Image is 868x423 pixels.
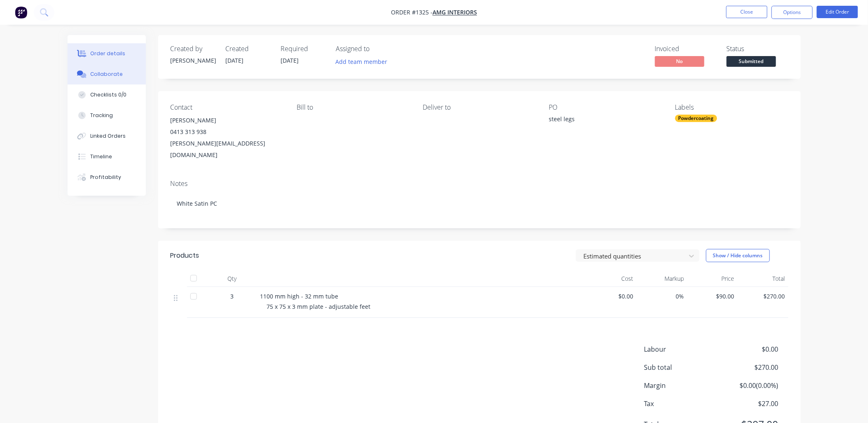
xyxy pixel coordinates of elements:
[549,103,662,111] div: PO
[90,174,121,181] div: Profitability
[336,56,392,67] button: Add team member
[691,292,735,301] span: $90.00
[706,249,770,262] button: Show / Hide columns
[90,112,113,119] div: Tracking
[68,85,146,105] button: Checklists 0/0
[208,270,257,287] div: Qty
[675,115,717,122] div: Powdercoating
[90,132,126,140] div: Linked Orders
[655,56,704,66] span: No
[726,6,767,18] button: Close
[281,56,299,64] span: [DATE]
[68,126,146,146] button: Linked Orders
[717,381,778,390] span: $0.00 ( 0.00 %)
[171,251,199,261] div: Products
[637,270,688,287] div: Markup
[68,146,146,167] button: Timeline
[297,103,409,111] div: Bill to
[433,9,477,16] a: AMG Interiors
[644,381,718,390] span: Margin
[727,56,776,68] button: Submitted
[90,70,123,78] div: Collaborate
[727,56,776,66] span: Submitted
[331,56,392,67] button: Add team member
[644,362,718,372] span: Sub total
[171,115,283,161] div: [PERSON_NAME]0413 313 938[PERSON_NAME][EMAIL_ADDRESS][DOMAIN_NAME]
[90,50,125,57] div: Order details
[717,362,778,372] span: $270.00
[644,399,718,409] span: Tax
[336,45,419,53] div: Assigned to
[90,153,112,160] div: Timeline
[644,344,718,354] span: Labour
[817,6,858,18] button: Edit Order
[267,303,371,310] span: 75 x 75 x 3 mm plate - adjustable feet
[226,56,244,64] span: [DATE]
[226,45,271,53] div: Created
[171,180,788,188] div: Notes
[675,103,788,111] div: Labels
[171,138,283,161] div: [PERSON_NAME][EMAIL_ADDRESS][DOMAIN_NAME]
[15,6,27,19] img: Factory
[260,292,339,300] span: 1100 mm high - 32 mm tube
[772,6,813,19] button: Options
[655,45,717,53] div: Invoiced
[738,270,788,287] div: Total
[391,9,433,16] span: Order #1325 -
[423,103,536,111] div: Deliver to
[727,45,788,53] div: Status
[68,105,146,126] button: Tracking
[68,167,146,188] button: Profitability
[90,91,126,99] div: Checklists 0/0
[171,115,283,126] div: [PERSON_NAME]
[587,270,637,287] div: Cost
[171,191,788,216] div: White Satin PC
[281,45,326,53] div: Required
[171,56,216,65] div: [PERSON_NAME]
[717,344,778,354] span: $0.00
[68,64,146,85] button: Collaborate
[590,292,634,301] span: $0.00
[640,292,684,301] span: 0%
[171,45,216,53] div: Created by
[717,399,778,409] span: $27.00
[549,115,652,126] div: steel legs
[171,126,283,138] div: 0413 313 938
[231,292,234,301] span: 3
[68,43,146,64] button: Order details
[171,103,283,111] div: Contact
[741,292,785,301] span: $270.00
[688,270,738,287] div: Price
